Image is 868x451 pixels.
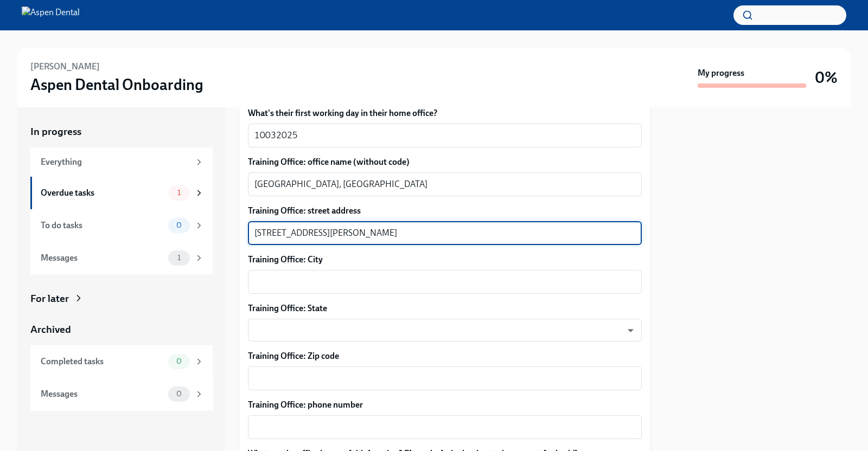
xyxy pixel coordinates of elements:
[22,7,80,24] img: Aspen Dental
[248,156,642,168] label: Training Office: office name (without code)
[30,209,213,242] a: To do tasks0
[171,189,187,197] span: 1
[30,177,213,209] a: Overdue tasks1
[170,390,188,398] span: 0
[41,156,190,168] div: Everything
[30,242,213,274] a: Messages1
[30,345,213,378] a: Completed tasks0
[30,125,213,139] a: In progress
[30,292,213,306] a: For later
[698,67,744,79] strong: My progress
[30,147,213,177] a: Everything
[248,205,642,217] label: Training Office: street address
[815,68,838,87] h3: 0%
[30,323,213,337] a: Archived
[30,75,203,94] h3: Aspen Dental Onboarding
[170,357,188,365] span: 0
[171,254,187,262] span: 1
[248,350,642,362] label: Training Office: Zip code
[30,292,69,306] div: For later
[248,107,642,119] label: What's their first working day in their home office?
[41,252,164,264] div: Messages
[248,302,642,314] label: Training Office: State
[254,129,635,142] textarea: 10032025
[248,254,642,266] label: Training Office: City
[248,399,642,411] label: Training Office: phone number
[170,221,188,229] span: 0
[248,319,642,342] div: ​
[41,388,164,400] div: Messages
[254,178,635,191] textarea: [GEOGRAPHIC_DATA], [GEOGRAPHIC_DATA]
[254,227,635,240] textarea: [STREET_ADDRESS][PERSON_NAME]
[41,187,164,199] div: Overdue tasks
[30,61,100,73] h6: [PERSON_NAME]
[41,220,164,231] div: To do tasks
[30,378,213,410] a: Messages0
[41,356,164,368] div: Completed tasks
